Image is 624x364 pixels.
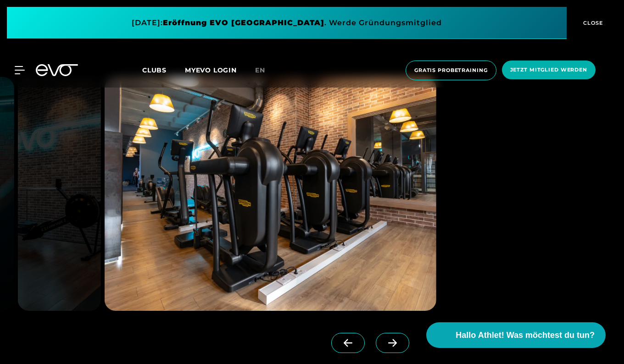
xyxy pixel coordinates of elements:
img: evofitness [18,77,101,311]
a: MYEVO LOGIN [185,66,237,74]
a: Gratis Probetraining [403,61,499,80]
span: en [255,66,265,74]
a: Jetzt Mitglied werden [499,61,598,80]
a: en [255,65,276,76]
button: CLOSE [567,7,617,39]
span: CLOSE [581,19,603,27]
img: evofitness [105,77,436,311]
span: Clubs [142,66,167,74]
span: Jetzt Mitglied werden [510,66,587,74]
button: Hallo Athlet! Was möchtest du tun? [426,322,606,348]
span: Gratis Probetraining [414,66,488,74]
span: Hallo Athlet! Was möchtest du tun? [456,329,595,342]
a: Clubs [142,66,185,74]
